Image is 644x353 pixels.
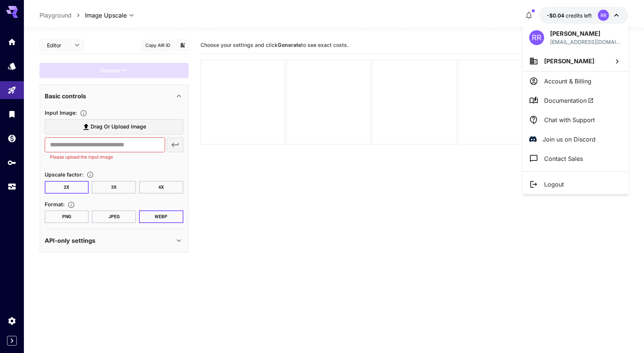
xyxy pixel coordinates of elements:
[543,135,596,144] p: Join us on Discord
[544,77,591,86] p: Account & Billing
[544,96,594,105] span: Documentation
[544,154,583,163] p: Contact Sales
[544,180,564,189] p: Logout
[529,30,544,45] div: RR
[550,38,622,46] div: reza@gcoapps.com
[544,57,594,65] span: [PERSON_NAME]
[544,115,595,124] p: Chat with Support
[550,38,622,46] p: [EMAIL_ADDRESS][DOMAIN_NAME]
[523,51,628,71] button: [PERSON_NAME]
[550,29,622,38] p: [PERSON_NAME]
